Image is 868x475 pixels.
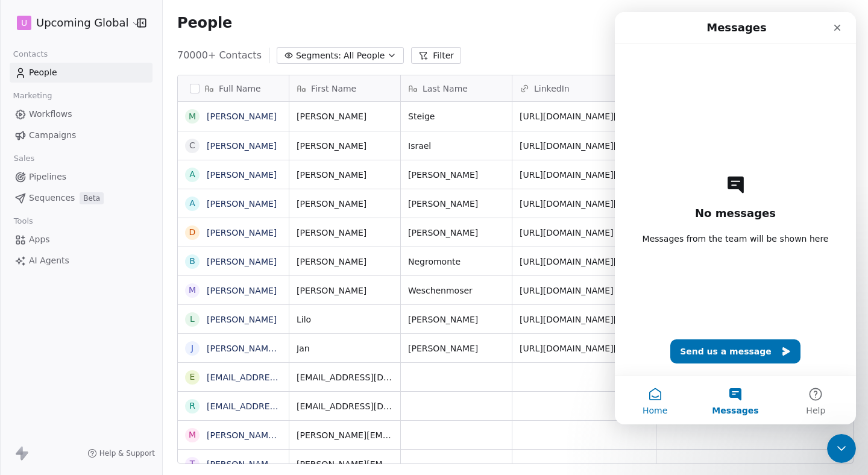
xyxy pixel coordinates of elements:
[408,140,505,152] span: Israel
[10,63,153,83] a: People
[10,104,153,124] a: Workflows
[189,284,196,297] div: M
[411,47,461,64] button: Filter
[189,197,195,210] div: A
[29,66,57,79] span: People
[408,256,505,268] span: Negromonte
[408,342,505,354] span: [PERSON_NAME]
[29,233,50,246] span: Apps
[8,149,40,168] span: Sales
[189,226,196,239] div: D
[8,87,57,105] span: Marketing
[408,313,505,326] span: [PERSON_NAME]
[520,199,684,209] a: [URL][DOMAIN_NAME][PERSON_NAME]
[207,228,277,237] a: [PERSON_NAME]
[10,167,153,187] a: Pipelines
[207,459,424,469] a: [PERSON_NAME][EMAIL_ADDRESS][DOMAIN_NAME]
[408,198,505,210] span: [PERSON_NAME]
[408,169,505,181] span: [PERSON_NAME]
[207,401,354,411] a: [EMAIL_ADDRESS][DOMAIN_NAME]
[207,141,277,151] a: [PERSON_NAME]
[207,112,277,121] a: [PERSON_NAME]
[534,83,570,95] span: LinkedIn
[207,199,277,209] a: [PERSON_NAME]
[10,188,153,208] a: SequencesBeta
[190,313,195,326] div: L
[297,140,393,152] span: [PERSON_NAME]
[189,400,195,412] div: r
[207,373,354,382] a: [EMAIL_ADDRESS][DOMAIN_NAME]
[191,342,193,354] div: J
[207,344,311,353] a: [PERSON_NAME]-Hitpass
[408,110,505,122] span: Steige
[8,212,38,230] span: Tools
[297,285,393,297] span: [PERSON_NAME]
[297,169,393,181] span: [PERSON_NAME]
[520,170,684,180] a: [URL][DOMAIN_NAME][PERSON_NAME]
[177,48,262,63] span: 70000+ Contacts
[297,110,393,122] span: [PERSON_NAME]
[297,313,393,326] span: Lilo
[29,129,76,142] span: Campaigns
[99,448,155,458] span: Help & Support
[408,285,505,297] span: Weschenmoser
[189,139,195,152] div: C
[615,12,856,424] iframe: Intercom live chat
[21,17,27,29] span: U
[297,342,393,354] span: Jan
[827,434,856,463] iframe: Intercom live chat
[29,171,66,183] span: Pipelines
[8,45,53,63] span: Contacts
[80,192,104,204] span: Beta
[178,75,289,101] div: Full Name
[297,429,393,441] span: [PERSON_NAME][EMAIL_ADDRESS][PERSON_NAME][DOMAIN_NAME]
[207,286,277,295] a: [PERSON_NAME]
[297,400,393,412] span: [EMAIL_ADDRESS][DOMAIN_NAME]
[207,430,494,440] a: [PERSON_NAME][EMAIL_ADDRESS][PERSON_NAME][DOMAIN_NAME]
[219,83,261,95] span: Full Name
[14,13,128,33] button: UUpcoming Global
[297,371,393,383] span: [EMAIL_ADDRESS][DOMAIN_NAME]
[189,255,195,268] div: B
[297,227,393,239] span: [PERSON_NAME]
[344,49,385,62] span: All People
[189,110,196,123] div: M
[520,112,684,121] a: [URL][DOMAIN_NAME][PERSON_NAME]
[190,371,195,383] div: e
[10,251,153,271] a: AI Agents
[401,75,512,101] div: Last Name
[29,192,75,204] span: Sequences
[207,315,277,324] a: [PERSON_NAME]
[29,108,72,121] span: Workflows
[520,344,684,353] a: [URL][DOMAIN_NAME][PERSON_NAME]
[189,429,196,441] div: m
[520,286,614,295] a: [URL][DOMAIN_NAME]
[408,227,505,239] span: [PERSON_NAME]
[10,230,153,250] a: Apps
[10,125,153,145] a: Campaigns
[87,448,155,458] a: Help & Support
[423,83,468,95] span: Last Name
[297,458,393,470] span: [PERSON_NAME][EMAIL_ADDRESS][DOMAIN_NAME]
[190,458,195,470] div: t
[311,83,356,95] span: First Name
[520,257,684,266] a: [URL][DOMAIN_NAME][PERSON_NAME]
[296,49,341,62] span: Segments:
[36,15,128,31] span: Upcoming Global
[289,75,400,101] div: First Name
[177,14,232,32] span: People
[207,257,277,266] a: [PERSON_NAME]
[297,198,393,210] span: [PERSON_NAME]
[520,141,684,151] a: [URL][DOMAIN_NAME][PERSON_NAME]
[189,168,195,181] div: A
[29,254,69,267] span: AI Agents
